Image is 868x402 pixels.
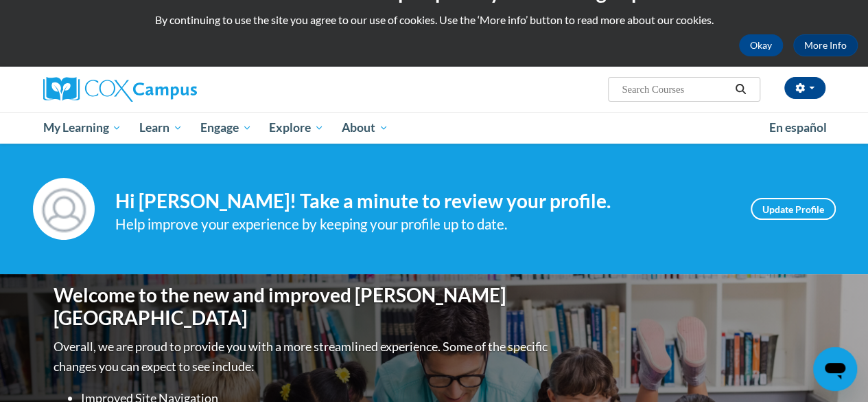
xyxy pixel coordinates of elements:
input: Search Courses [620,81,730,98]
a: Cox Campus [43,77,290,102]
h1: Welcome to the new and improved [PERSON_NAME][GEOGRAPHIC_DATA] [54,284,551,330]
a: En español [760,113,836,142]
div: Help improve your experience by keeping your profile up to date. [115,213,730,236]
p: Overall, we are proud to provide you with a more streamlined experience. Some of the specific cha... [54,337,551,377]
span: About [342,120,388,136]
img: Cox Campus [43,77,197,102]
button: Search [730,81,751,98]
div: Main menu [33,112,836,144]
button: Okay [739,34,783,56]
a: Learn [130,112,191,144]
span: Learn [139,120,183,136]
span: My Learning [43,120,121,136]
h4: Hi [PERSON_NAME]! Take a minute to review your profile. [115,190,730,213]
span: En español [769,120,827,135]
a: About [333,112,397,144]
p: By continuing to use the site you agree to our use of cookies. Use the ‘More info’ button to read... [10,12,858,27]
a: My Learning [34,112,131,144]
a: Explore [260,112,333,144]
span: Engage [200,120,252,136]
button: Account Settings [784,77,825,99]
img: Profile Image [33,178,95,240]
iframe: Button to launch messaging window [813,347,857,391]
a: Update Profile [751,198,836,220]
a: More Info [793,34,858,56]
span: Explore [269,120,324,136]
a: Engage [191,112,261,144]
